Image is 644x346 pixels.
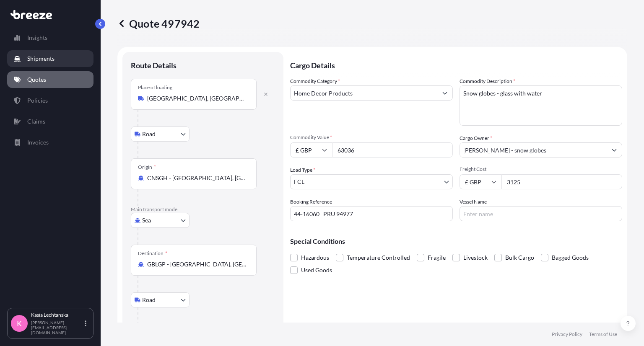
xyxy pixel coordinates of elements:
[460,142,607,158] input: Full name
[138,164,156,170] div: Origin
[131,292,190,307] button: Select transport
[501,174,622,189] input: Enter amount
[7,29,93,46] a: Insights
[552,331,582,338] a: Privacy Policy
[147,174,246,182] input: Origin
[27,75,46,84] p: Quotes
[437,85,452,101] button: Show suggestions
[31,320,83,335] p: [PERSON_NAME][EMAIL_ADDRESS][DOMAIN_NAME]
[290,166,315,174] span: Load Type
[142,130,156,138] span: Road
[27,96,48,105] p: Policies
[301,251,329,264] span: Hazardous
[460,77,515,85] label: Commodity Description
[131,206,275,213] p: Main transport mode
[589,331,617,338] a: Terms of Use
[31,312,83,318] p: Kasia Lechtanska
[138,84,172,91] div: Place of loading
[7,134,93,151] a: Invoices
[294,178,304,186] span: FCL
[291,85,437,101] input: Select a commodity type
[27,34,47,42] p: Insights
[147,260,246,269] input: Destination
[460,206,622,221] input: Enter name
[27,138,49,147] p: Invoices
[7,71,93,88] a: Quotes
[460,166,622,173] span: Freight Cost
[290,206,453,221] input: Your internal reference
[7,50,93,67] a: Shipments
[607,142,622,158] button: Show suggestions
[290,77,340,85] label: Commodity Category
[131,60,177,70] p: Route Details
[552,251,589,264] span: Bagged Goods
[290,198,332,206] label: Booking Reference
[7,92,93,109] a: Policies
[142,296,156,304] span: Road
[290,174,453,189] button: FCL
[138,250,167,257] div: Destination
[463,251,488,264] span: Livestock
[332,142,453,158] input: Type amount
[460,85,622,126] textarea: Snow globes - glass with water
[142,216,151,225] span: Sea
[7,113,93,130] a: Claims
[27,117,45,126] p: Claims
[131,213,190,228] button: Select transport
[428,251,446,264] span: Fragile
[27,54,55,63] p: Shipments
[290,238,622,245] p: Special Conditions
[290,52,622,77] p: Cargo Details
[290,134,453,141] span: Commodity Value
[460,134,492,142] label: Cargo Owner
[17,319,22,328] span: K
[117,17,200,30] p: Quote 497942
[301,264,332,276] span: Used Goods
[347,251,410,264] span: Temperature Controlled
[505,251,534,264] span: Bulk Cargo
[131,127,190,142] button: Select transport
[147,94,246,103] input: Place of loading
[460,198,487,206] label: Vessel Name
